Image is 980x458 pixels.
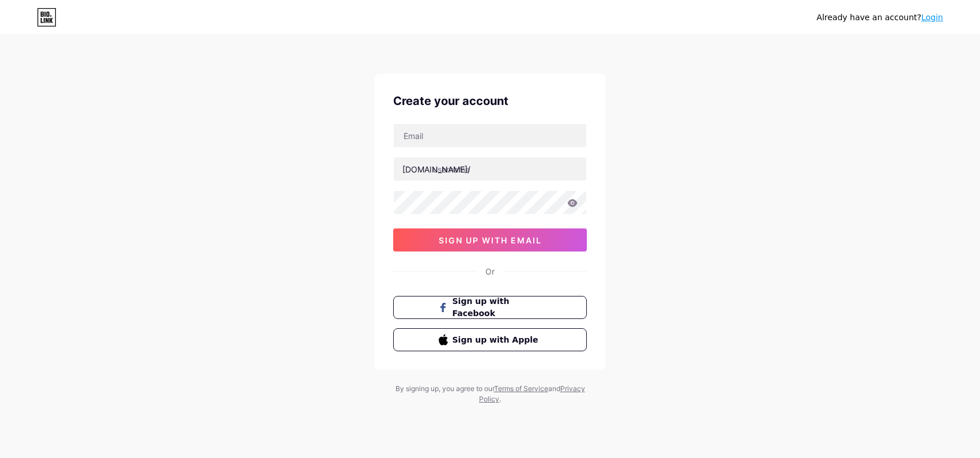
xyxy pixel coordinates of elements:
[402,163,470,175] div: [DOMAIN_NAME]/
[439,235,542,245] span: sign up with email
[485,265,495,277] div: Or
[393,92,587,110] div: Create your account
[394,157,586,181] input: username
[393,328,587,351] button: Sign up with Apple
[921,13,943,22] a: Login
[453,295,542,320] span: Sign up with Facebook
[394,124,586,147] input: Email
[393,296,587,319] button: Sign up with Facebook
[494,384,548,393] a: Terms of Service
[453,334,542,346] span: Sign up with Apple
[392,384,588,404] div: By signing up, you agree to our and .
[817,12,943,24] div: Already have an account?
[393,228,587,251] button: sign up with email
